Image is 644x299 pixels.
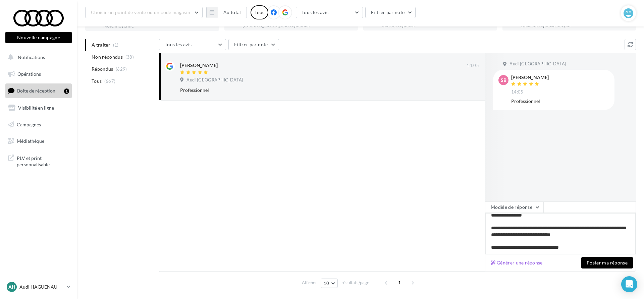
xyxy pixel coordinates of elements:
[5,32,72,43] button: Nouvelle campagne
[116,66,127,72] span: (629)
[321,279,338,288] button: 10
[218,7,247,18] button: Au total
[4,50,70,64] button: Notifications
[180,87,435,94] div: Professionnel
[4,118,73,132] a: Campagnes
[17,154,69,168] span: PLV et print personnalisable
[5,281,72,293] a: AH Audi HAGUENAU
[104,78,116,84] span: (667)
[159,39,226,50] button: Tous les avis
[17,88,55,94] span: Boîte de réception
[511,75,549,80] div: [PERSON_NAME]
[180,62,218,69] div: [PERSON_NAME]
[365,7,416,18] button: Filtrer par note
[621,276,637,292] div: Open Intercom Messenger
[4,67,73,81] a: Opérations
[125,54,134,60] span: (38)
[206,7,247,18] button: Au total
[4,101,73,115] a: Visibilité en ligne
[17,121,41,127] span: Campagnes
[8,284,15,290] span: AH
[302,280,317,286] span: Afficher
[509,61,566,67] span: Audi [GEOGRAPHIC_DATA]
[394,277,405,288] span: 1
[64,88,69,94] div: 1
[4,134,73,148] a: Médiathèque
[302,9,329,15] span: Tous les avis
[581,257,633,268] button: Poster ma réponse
[511,89,524,95] span: 14:05
[18,54,45,60] span: Notifications
[19,284,64,290] p: Audi HAGUENAU
[17,138,44,144] span: Médiathèque
[341,280,369,286] span: résultats/page
[165,42,192,47] span: Tous les avis
[501,77,506,83] span: SB
[324,281,329,286] span: 10
[485,201,543,213] button: Modèle de réponse
[4,83,73,98] a: Boîte de réception1
[91,9,190,15] span: Choisir un point de vente ou un code magasin
[17,71,41,77] span: Opérations
[488,259,545,267] button: Générer une réponse
[467,63,479,69] span: 14:05
[18,105,54,111] span: Visibilité en ligne
[85,7,203,18] button: Choisir un point de vente ou un code magasin
[296,7,363,18] button: Tous les avis
[228,39,279,50] button: Filtrer par note
[4,151,73,171] a: PLV et print personnalisable
[251,5,268,19] div: Tous
[186,77,243,83] span: Audi [GEOGRAPHIC_DATA]
[92,66,113,72] span: Répondus
[511,98,609,105] div: Professionnel
[92,54,123,60] span: Non répondus
[92,78,102,84] span: Tous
